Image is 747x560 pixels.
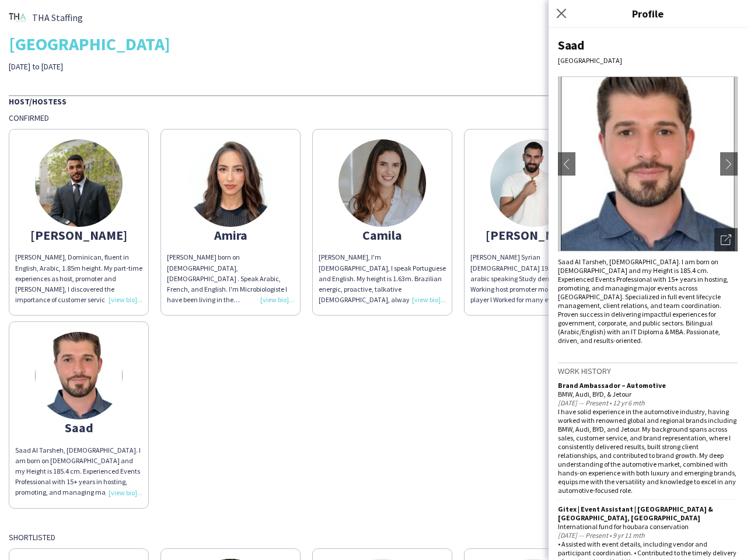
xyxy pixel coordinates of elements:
[9,9,26,26] img: thumb-26f2aabb-eaf0-4a61-9c3b-663b996db1ef.png
[167,252,294,305] div: [PERSON_NAME] born on [DEMOGRAPHIC_DATA], [DEMOGRAPHIC_DATA] . Speak Arabic, French, and English....
[167,230,294,240] div: Amira
[32,12,83,23] span: THA Staffing
[187,139,274,227] img: thumb-6582a0cdb5742.jpeg
[15,422,142,433] div: Saad
[15,445,142,498] div: Saad Al Tarsheh, [DEMOGRAPHIC_DATA]. I am born on [DEMOGRAPHIC_DATA] and my Height is 185.4 cm. E...
[558,257,738,345] div: Saad Al Tarsheh, [DEMOGRAPHIC_DATA]. I am born on [DEMOGRAPHIC_DATA] and my Height is 185.4 cm. E...
[9,61,264,72] div: [DATE] to [DATE]
[15,230,142,240] div: [PERSON_NAME]
[558,522,738,531] div: International fund for houbara conservation
[319,252,446,305] div: [PERSON_NAME], I'm [DEMOGRAPHIC_DATA], I speak Portuguese and English. My height is 1.63m. Brazil...
[558,76,738,251] img: Crew avatar or photo
[319,230,446,240] div: Camila
[9,113,738,123] div: Confirmed
[558,398,738,407] div: [DATE] — Present • 12 yr 6 mth
[35,332,123,419] img: thumb-644e2707d5da1.jpeg
[9,532,738,542] div: Shortlisted
[558,381,738,390] div: Brand Ambassador – Automotive
[549,6,747,21] h3: Profile
[9,95,738,107] div: Host/Hostess
[714,228,738,251] div: Open photos pop-in
[9,35,738,52] div: [GEOGRAPHIC_DATA]
[558,366,738,376] h3: Work history
[470,230,598,240] div: [PERSON_NAME]
[558,37,738,53] div: Saad
[470,252,598,305] div: [PERSON_NAME] Syrian [DEMOGRAPHIC_DATA] 193 cm English arabic speaking Study dental prosthetist W...
[15,252,142,305] div: [PERSON_NAME], Dominican, fluent in English, Arabic, 1.85m height. My part-time experiences as ho...
[338,139,426,227] img: thumb-6246947601a70.jpeg
[558,56,738,65] div: [GEOGRAPHIC_DATA]
[490,139,578,227] img: thumb-66d43ad786d2c.jpg
[558,531,738,540] div: [DATE] — Present • 9 yr 11 mth
[35,139,123,227] img: thumb-3b4bedbe-2bfe-446a-a964-4b882512f058.jpg
[558,390,738,398] div: BMW, Audi, BYD, & Jetour
[558,505,738,522] div: Gitex | Event Assistant | [GEOGRAPHIC_DATA] & [GEOGRAPHIC_DATA], [GEOGRAPHIC_DATA]
[558,407,738,495] div: I have solid experience in the automotive industry, having worked with renowned global and region...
